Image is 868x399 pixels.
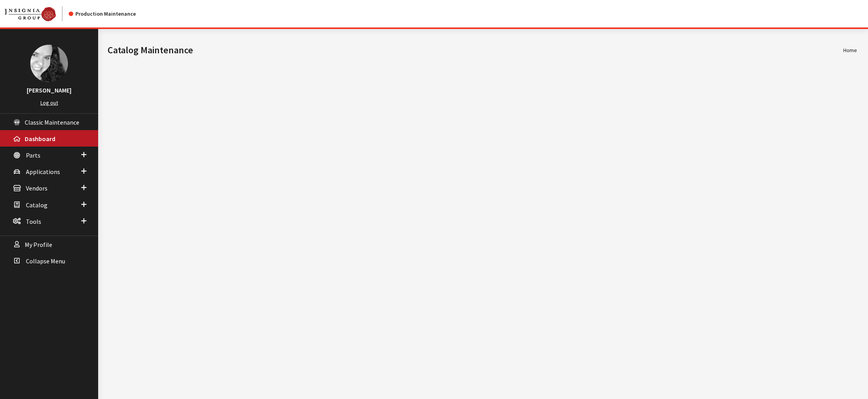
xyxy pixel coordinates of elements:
span: Vendors [26,185,48,192]
span: Classic Maintenance [25,118,79,126]
div: Production Maintenance [69,10,136,18]
li: Home [843,46,857,54]
span: Collapse Menu [26,257,65,265]
span: My Profile [25,241,52,248]
span: Applications [26,168,60,176]
h3: [PERSON_NAME] [8,85,90,95]
span: Parts [26,151,40,159]
a: Insignia Group logo [5,6,69,21]
span: Tools [26,218,41,225]
h1: Catalog Maintenance [108,43,843,57]
span: Dashboard [25,135,55,143]
img: Khrystal Dorton [30,45,68,82]
span: Catalog [26,201,48,209]
img: Catalog Maintenance [5,7,56,21]
a: Log out [40,99,58,106]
